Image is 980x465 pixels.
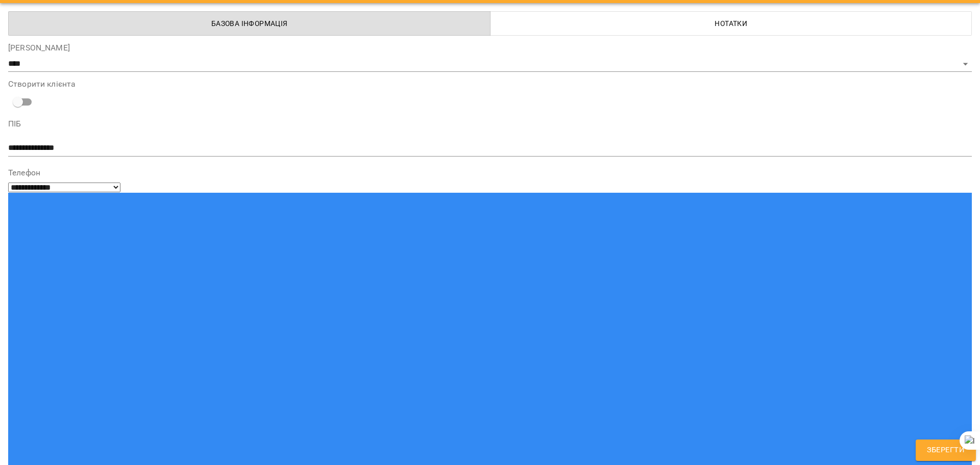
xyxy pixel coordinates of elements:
label: Телефон [8,169,972,177]
span: Базова інформація [15,17,484,30]
label: [PERSON_NAME] [8,44,972,52]
label: ПІБ [8,120,972,128]
button: Базова інформація [8,11,491,36]
button: Зберегти [916,440,976,461]
button: Нотатки [490,11,972,36]
label: Створити клієнта [8,80,972,88]
span: Зберегти [927,444,965,457]
span: Нотатки [497,17,966,30]
select: Phone number country [8,183,120,192]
